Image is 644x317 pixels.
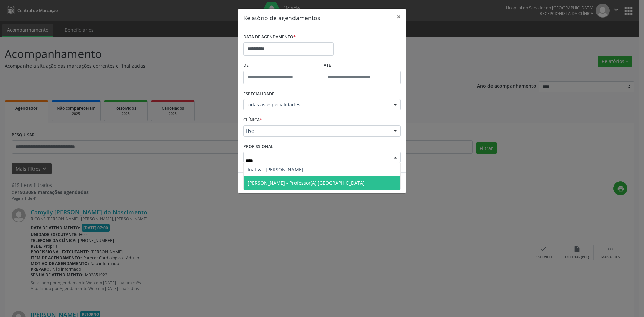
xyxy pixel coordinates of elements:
label: DATA DE AGENDAMENTO [243,32,296,42]
label: ATÉ [324,60,401,71]
button: Close [392,9,406,25]
label: PROFISSIONAL [243,141,273,152]
label: De [243,60,320,71]
span: Hse [246,128,387,135]
span: Todas as especialidades [246,101,387,108]
span: Inativa- [PERSON_NAME] [248,166,303,173]
label: ESPECIALIDADE [243,89,274,99]
h5: Relatório de agendamentos [243,13,320,22]
label: CLÍNICA [243,115,262,125]
span: [PERSON_NAME] - Professor(A) [GEOGRAPHIC_DATA] [248,180,365,186]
